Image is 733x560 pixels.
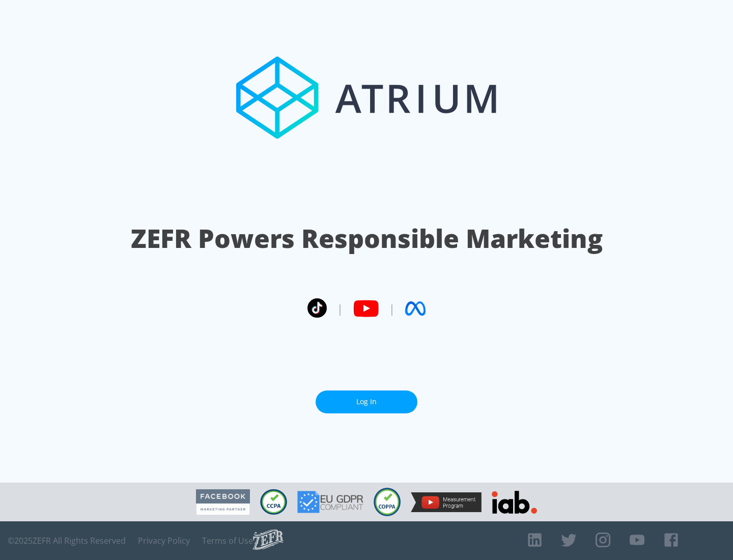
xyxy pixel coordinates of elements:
span: | [389,301,395,316]
span: © 2025 ZEFR All Rights Reserved [8,536,126,546]
img: COPPA Compliant [374,488,401,516]
img: GDPR Compliant [297,491,363,513]
a: Terms of Use [202,536,253,546]
img: Facebook Marketing Partner [196,489,250,515]
a: Privacy Policy [138,536,190,546]
img: CCPA Compliant [260,489,287,515]
img: IAB [492,491,537,514]
a: Log In [316,390,417,413]
span: | [337,301,343,316]
img: YouTube Measurement Program [411,492,482,512]
h1: ZEFR Powers Responsible Marketing [131,221,603,256]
